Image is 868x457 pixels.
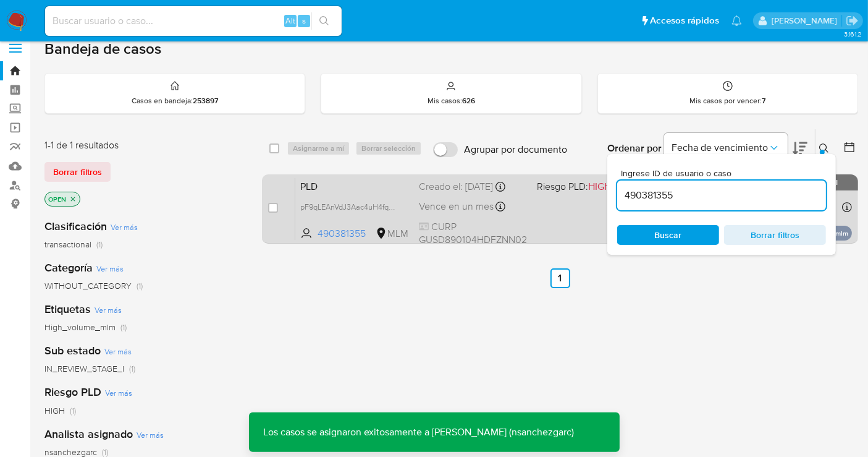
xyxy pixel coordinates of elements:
[772,15,841,27] p: nancy.sanchezgarcia@mercadolibre.com.mx
[844,29,862,39] span: 3.161.2
[285,15,295,27] span: Alt
[45,13,342,29] input: Buscar usuario o caso...
[302,15,306,27] span: s
[846,14,859,27] a: Salir
[311,12,337,30] button: search-icon
[731,15,742,26] a: Notificaciones
[650,14,719,27] span: Accesos rápidos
